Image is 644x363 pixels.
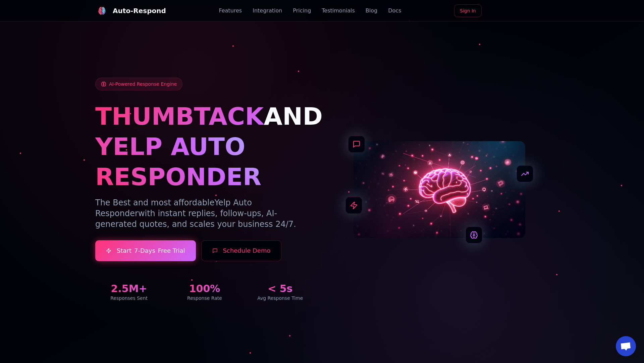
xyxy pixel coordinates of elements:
a: Integration [253,7,282,15]
div: Response Rate [171,295,238,301]
span: AND [264,102,323,130]
p: The Best and most affordable with instant replies, follow-ups, AI-generated quotes, and scales yo... [95,197,314,230]
a: Blog [366,7,377,15]
div: Responses Sent [95,295,163,301]
a: Auto-Respond LogoAuto-Respond [95,4,166,17]
span: 7-Days [134,246,155,255]
button: Schedule Demo [201,240,282,261]
iframe: Sign in with Google Button [484,4,552,18]
div: 2.5M+ [95,283,163,295]
div: Auto-Respond [113,6,166,15]
a: Features [219,7,242,15]
span: THUMBTACK [95,102,264,130]
span: Yelp Auto Responder [95,198,252,218]
a: Testimonials [322,7,355,15]
div: 100% [171,283,238,295]
a: Docs [388,7,401,15]
a: Start7-DaysFree Trial [95,240,196,261]
span: AI-Powered Response Engine [109,81,177,87]
div: Avg Response Time [247,295,314,301]
img: AI Neural Network Brain [354,141,525,238]
div: Open chat [616,336,636,356]
a: Pricing [293,7,311,15]
div: < 5s [247,283,314,295]
h1: YELP AUTO RESPONDER [95,131,314,192]
img: Auto-Respond Logo [98,7,106,15]
a: Sign In [454,4,482,17]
